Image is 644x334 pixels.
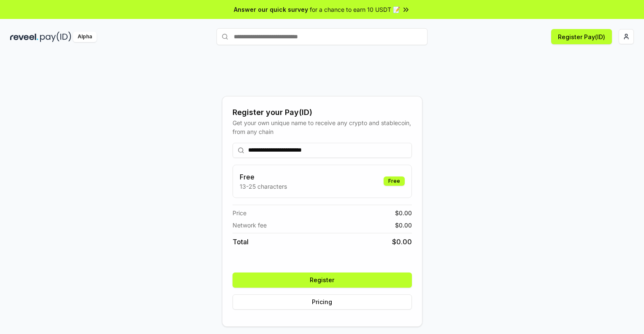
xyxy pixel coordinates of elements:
[395,221,412,230] span: $ 0.00
[40,32,71,42] img: pay_id
[233,208,246,217] span: Price
[392,237,412,247] span: $ 0.00
[395,208,412,217] span: $ 0.00
[73,32,97,42] div: Alpha
[233,273,412,288] button: Register
[10,32,38,42] img: reveel_dark
[310,5,400,14] span: for a chance to earn 10 USDT 📝
[233,107,412,118] div: Register your Pay(ID)
[234,5,308,14] span: Answer our quick survey
[384,176,405,186] div: Free
[233,237,249,247] span: Total
[233,294,412,310] button: Pricing
[233,118,412,136] div: Get your own unique name to receive any crypto and stablecoin, from any chain
[233,221,267,230] span: Network fee
[240,172,287,182] h3: Free
[551,29,612,44] button: Register Pay(ID)
[240,182,287,191] p: 13-25 characters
